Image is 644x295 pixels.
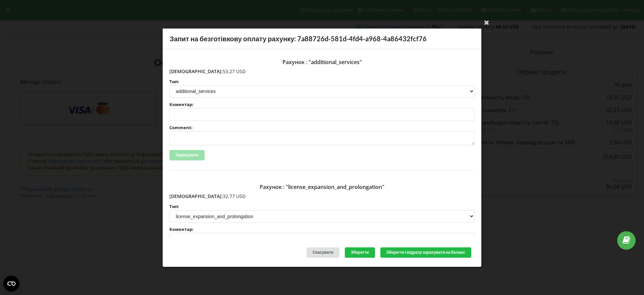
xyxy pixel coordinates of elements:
button: Зберегти і відразу зарахувати на баланс [380,247,471,258]
label: Comment: [169,126,475,130]
div: Запит на безготівкову оплату рахунку: 7a88726d-581d-4fd4-a968-4a86432fcf76 [163,29,481,49]
label: Тип: [169,204,475,209]
label: Коментар: [169,102,475,107]
label: Коментар: [169,227,475,232]
p: 32,77 USD [169,193,475,200]
button: Зберегти [345,247,375,258]
div: Скасувати [307,247,339,258]
label: Тип: [169,79,475,84]
div: Рахунок : "additional_services" [169,56,475,68]
button: Open CMP widget [3,276,19,292]
span: [DEMOGRAPHIC_DATA]: [169,68,223,74]
span: [DEMOGRAPHIC_DATA]: [169,193,223,199]
p: 53,27 USD [169,68,475,75]
div: Рахунок : "license_expansion_and_prolongation" [169,181,475,193]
